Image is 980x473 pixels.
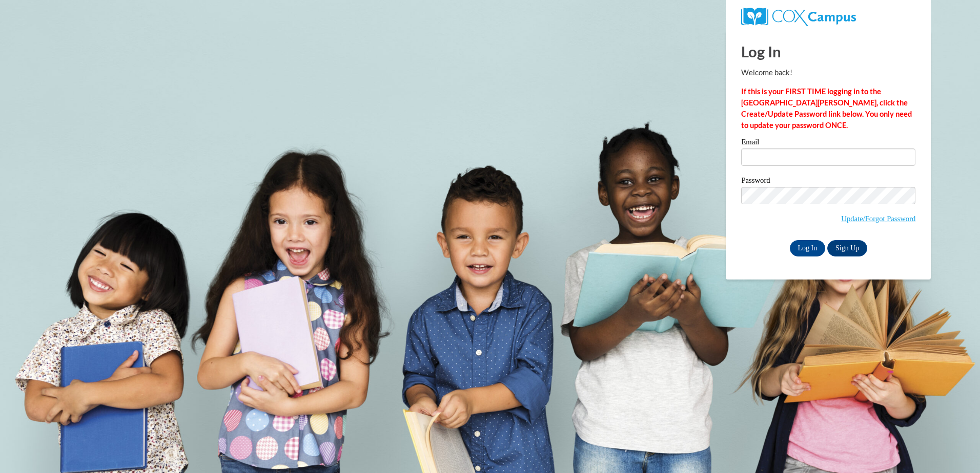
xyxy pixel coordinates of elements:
a: COX Campus [741,12,855,20]
a: Sign Up [827,240,867,256]
label: Email [741,138,915,148]
label: Password [741,177,915,187]
input: Log In [790,240,826,256]
p: Welcome back! [741,67,915,78]
strong: If this is your FIRST TIME logging in to the [GEOGRAPHIC_DATA][PERSON_NAME], click the Create/Upd... [741,87,912,130]
a: Update/Forgot Password [841,214,915,223]
img: COX Campus [741,8,855,26]
h1: Log In [741,41,915,62]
